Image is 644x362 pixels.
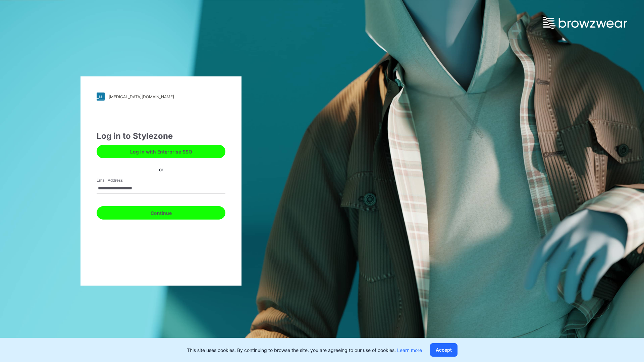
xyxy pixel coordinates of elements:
[97,206,225,220] button: Continue
[97,145,225,158] button: Log in with Enterprise SSO
[97,93,105,101] img: stylezone-logo.562084cfcfab977791bfbf7441f1a819.svg
[109,94,174,99] div: [MEDICAL_DATA][DOMAIN_NAME]
[154,166,169,173] div: or
[97,130,225,142] div: Log in to Stylezone
[543,17,627,29] img: browzwear-logo.e42bd6dac1945053ebaf764b6aa21510.svg
[97,93,225,101] a: [MEDICAL_DATA][DOMAIN_NAME]
[430,343,458,357] button: Accept
[187,347,422,354] p: This site uses cookies. By continuing to browse the site, you are agreeing to our use of cookies.
[397,347,422,353] a: Learn more
[97,177,144,183] label: Email Address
